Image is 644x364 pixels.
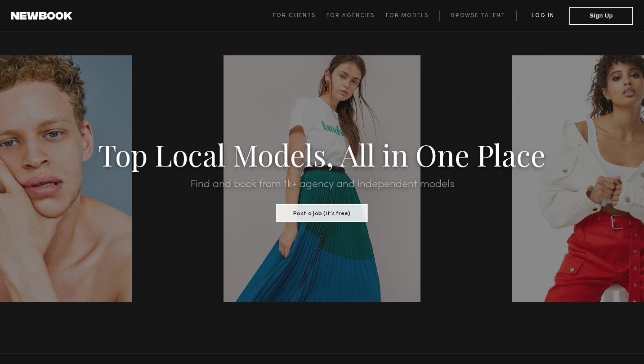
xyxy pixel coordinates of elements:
a: For Models [386,10,440,21]
button: Sign Up [569,7,633,25]
a: Log in [516,10,569,21]
a: Browse Talent [439,10,516,21]
span: For Clients [273,13,316,18]
h2: Find and book from 1k+ agency and independent models [48,179,595,190]
span: For Models [386,13,429,18]
a: For Clients [273,10,326,21]
h1: Top Local Models, All in One Place [48,140,595,168]
span: For Agencies [326,13,375,18]
a: For Agencies [326,10,385,21]
button: Post a Job (it’s free) [277,204,368,222]
a: Post a Job (it’s free) [277,207,368,217]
